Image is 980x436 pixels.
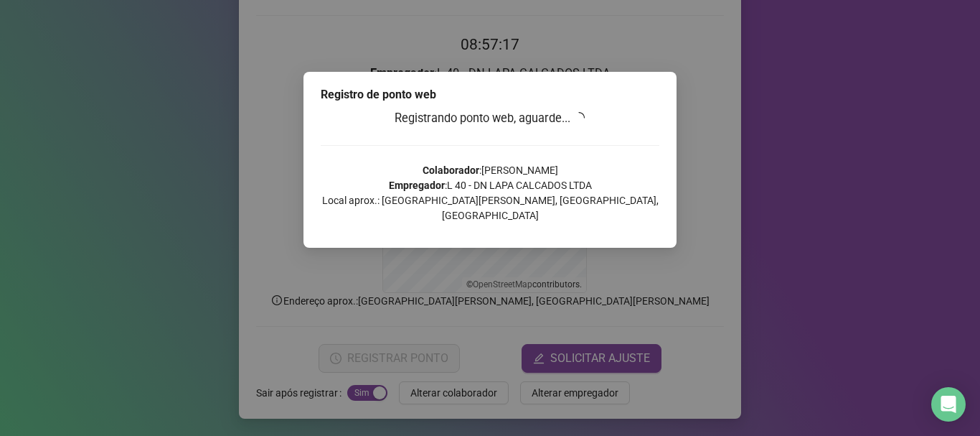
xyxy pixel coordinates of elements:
div: Registro de ponto web [321,86,659,103]
strong: Colaborador [423,164,479,176]
p: : [PERSON_NAME] : L 40 - DN LAPA CALCADOS LTDA Local aprox.: [GEOGRAPHIC_DATA][PERSON_NAME], [GEO... [321,163,659,223]
span: loading [572,111,587,126]
strong: Empregador [389,180,445,191]
div: Open Intercom Messenger [931,387,966,422]
h3: Registrando ponto web, aguarde... [321,109,659,128]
